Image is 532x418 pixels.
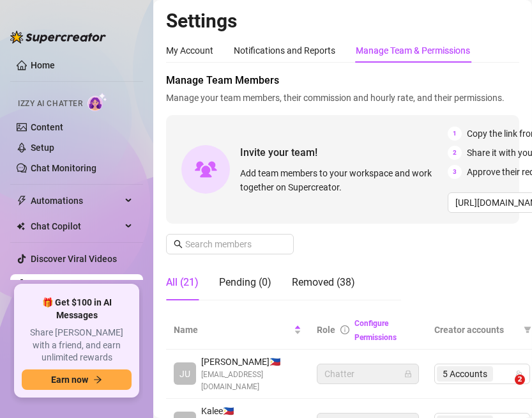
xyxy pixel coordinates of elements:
img: logo-BBDzfeDw.svg [10,31,106,43]
span: arrow-right [93,375,102,384]
span: Creator accounts [434,323,519,337]
h2: Settings [166,9,519,33]
span: Kalee 🇵🇭 [201,404,301,418]
span: 5 Accounts [443,367,487,381]
span: Izzy AI Chatter [18,98,82,110]
span: 2 [448,146,462,160]
div: Removed (38) [292,275,355,290]
span: Automations [31,190,121,211]
span: Share [PERSON_NAME] with a friend, and earn unlimited rewards [22,327,132,364]
a: Settings [31,279,65,290]
iframe: Intercom live chat [489,375,519,405]
span: JU [179,367,190,381]
img: Chat Copilot [17,222,25,231]
span: 2 [515,375,525,385]
a: Setup [31,143,54,153]
div: Pending (0) [219,275,271,290]
span: filter [524,326,531,334]
span: Chat Copilot [31,216,121,236]
th: Name [166,311,309,350]
span: Chatter [324,364,411,383]
a: Home [31,60,55,70]
span: Name [174,323,291,337]
div: Notifications and Reports [234,43,335,58]
a: Configure Permissions [354,319,397,342]
span: 1 [448,127,462,141]
img: AI Chatter [87,93,107,111]
div: Manage Team & Permissions [356,43,470,58]
span: 5 Accounts [437,366,493,382]
span: lock [404,370,412,378]
div: All (21) [166,275,199,290]
a: Content [31,122,63,132]
button: Earn nowarrow-right [22,369,132,390]
span: team [515,370,523,378]
span: Manage Team Members [166,73,519,88]
a: Chat Monitoring [31,163,96,173]
span: info-circle [340,325,349,334]
span: 3 [448,165,462,179]
span: Invite your team! [240,144,448,160]
span: Add team members to your workspace and work together on Supercreator. [240,166,443,194]
span: 🎁 Get $100 in AI Messages [22,297,132,321]
span: Role [317,325,335,335]
span: [EMAIL_ADDRESS][DOMAIN_NAME] [201,369,301,393]
span: thunderbolt [17,196,27,206]
input: Search members [185,237,276,251]
span: [PERSON_NAME] 🇵🇭 [201,355,301,369]
span: Earn now [51,375,88,385]
span: Manage your team members, their commission and hourly rate, and their permissions. [166,91,519,105]
div: My Account [166,43,213,58]
a: Discover Viral Videos [31,254,117,264]
span: search [174,240,183,249]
